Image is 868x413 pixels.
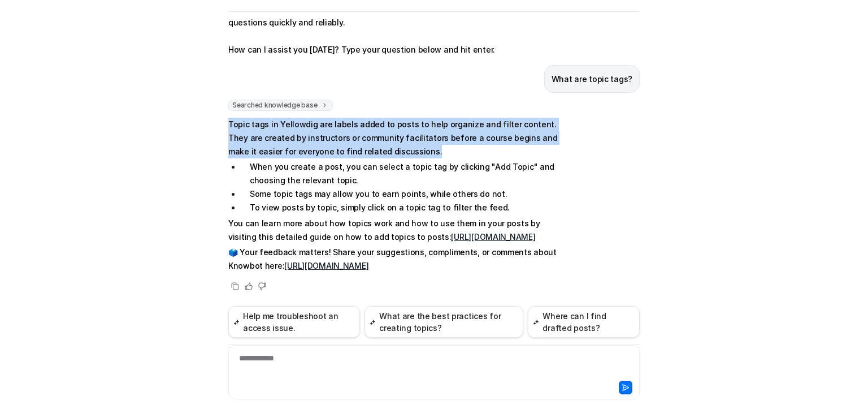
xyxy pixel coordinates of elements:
[228,100,333,111] span: Searched knowledge base
[451,232,535,242] a: [URL][DOMAIN_NAME]
[528,306,640,338] button: Where can I find drafted posts?
[228,306,360,338] button: Help me troubleshoot an access issue.
[364,306,523,338] button: What are the best practices for creating topics?
[241,160,559,187] li: When you create a post, you can select a topic tag by clicking "Add Topic" and choosing the relev...
[284,261,368,270] a: [URL][DOMAIN_NAME]
[241,187,559,201] li: Some topic tags may allow you to earn points, while others do not.
[552,72,632,86] p: What are topic tags?
[228,118,559,158] p: Topic tags in Yellowdig are labels added to posts to help organize and filter content. They are c...
[241,201,559,214] li: To view posts by topic, simply click on a topic tag to filter the feed.
[228,246,559,273] p: 🗳️ Your feedback matters! Share your suggestions, compliments, or comments about Knowbot here:
[228,217,559,244] p: You can learn more about how topics work and how to use them in your posts by visiting this detai...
